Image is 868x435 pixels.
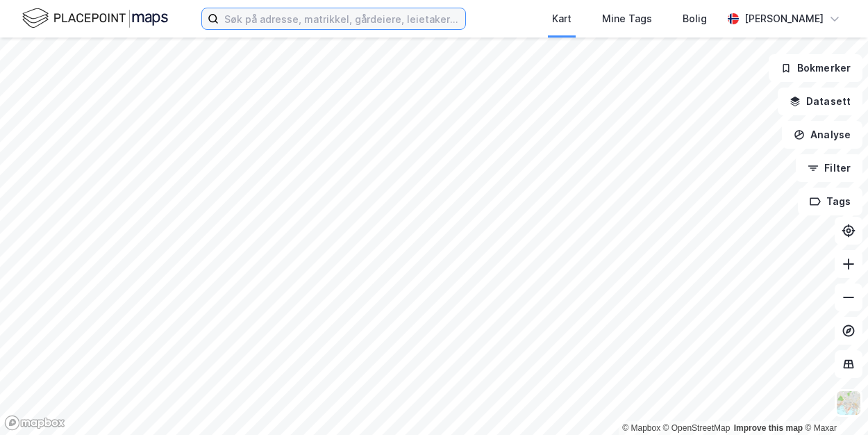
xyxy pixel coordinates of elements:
[219,8,465,29] input: Søk på adresse, matrikkel, gårdeiere, leietakere eller personer
[799,368,868,435] div: Kontrollprogram for chat
[4,415,65,431] a: Mapbox homepage
[22,6,168,31] img: logo.f888ab2527a4732fd821a326f86c7f29.svg
[796,154,862,182] button: Filter
[552,10,571,27] div: Kart
[799,368,868,435] iframe: Chat Widget
[769,54,862,82] button: Bokmerker
[782,121,862,149] button: Analyse
[622,423,660,433] a: Mapbox
[734,423,803,433] a: Improve this map
[663,423,731,433] a: OpenStreetMap
[778,88,862,115] button: Datasett
[798,188,862,215] button: Tags
[744,10,824,27] div: [PERSON_NAME]
[602,10,652,27] div: Mine Tags
[683,10,707,27] div: Bolig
